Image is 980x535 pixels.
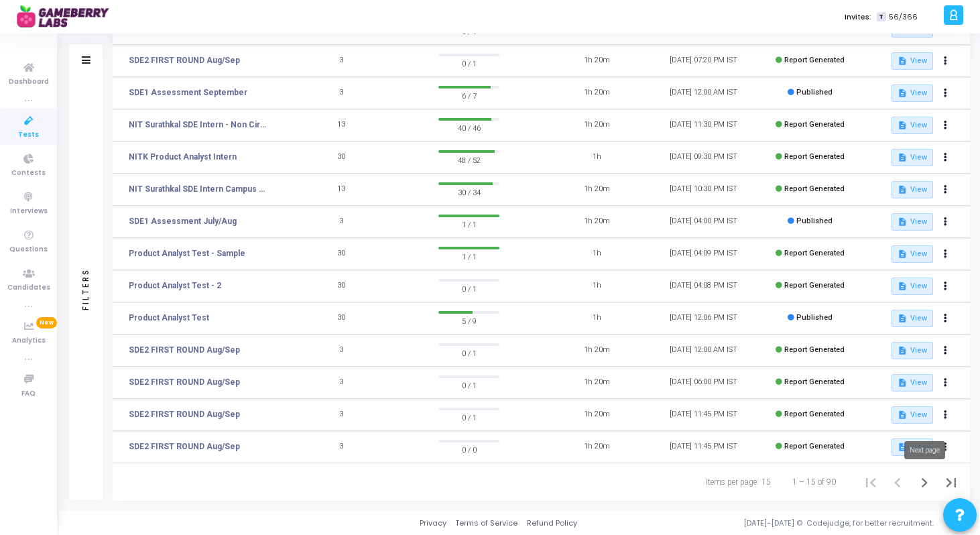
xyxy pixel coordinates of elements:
span: Report Generated [784,56,845,64]
span: 30 / 34 [438,185,499,198]
button: Next page [911,469,938,495]
span: 6 / 7 [438,88,499,102]
td: [DATE] 11:45 PM IST [650,399,757,431]
span: Report Generated [784,249,845,257]
span: 1 / 1 [438,217,499,231]
span: 0 / 1 [438,410,499,424]
td: [DATE] 11:30 PM IST [650,109,757,141]
mat-icon: description [898,378,907,388]
td: 3 [288,45,394,77]
span: 5 / 9 [438,314,499,327]
span: New [36,317,57,329]
td: 1h 20m [544,431,650,463]
span: Candidates [7,282,50,294]
img: logo [17,3,117,30]
button: View [892,181,932,198]
span: Report Generated [784,410,845,418]
mat-icon: description [898,249,907,259]
span: FAQ [21,388,36,400]
button: View [892,342,932,359]
td: 1h 20m [544,77,650,109]
mat-icon: description [898,346,907,355]
span: Published [796,88,833,97]
td: 1h 20m [544,174,650,206]
button: View [892,278,932,295]
td: 30 [288,270,394,302]
a: Product Analyst Test - Sample [129,247,245,259]
button: Previous page [884,469,911,495]
td: 1h 20m [544,335,650,367]
td: 30 [288,238,394,270]
div: 15 [761,476,771,488]
button: View [892,149,932,166]
td: 1h [544,141,650,174]
td: 1h 20m [544,45,650,77]
a: NIT Surathkal SDE Intern Campus Test [129,183,267,195]
button: View [892,245,932,263]
td: [DATE] 12:00 AM IST [650,77,757,109]
a: NITK Product Analyst Intern [129,151,237,163]
label: Invites: [845,11,871,23]
td: 30 [288,302,394,335]
td: [DATE] 12:06 PM IST [650,302,757,335]
button: Last page [938,469,965,495]
span: Report Generated [784,442,845,451]
td: [DATE] 12:00 AM IST [650,335,757,367]
mat-icon: description [898,88,907,98]
span: Interviews [10,206,48,217]
td: 1h [544,270,650,302]
button: View [892,117,932,134]
mat-icon: description [898,410,907,420]
td: 30 [288,141,394,174]
span: 0 / 0 [438,442,499,456]
span: T [877,12,885,22]
td: 3 [288,399,394,431]
div: Filters [80,215,92,362]
td: [DATE] 04:00 PM IST [650,206,757,238]
td: 13 [288,174,394,206]
td: 1h [544,238,650,270]
div: Next page [904,441,945,459]
td: 1h 20m [544,399,650,431]
button: View [892,374,932,392]
a: Privacy [420,518,446,529]
div: [DATE]-[DATE] © Codejudge, for better recruitment. [577,518,963,529]
mat-icon: description [898,217,907,227]
a: SDE2 FIRST ROUND Aug/Sep [129,440,240,453]
span: 0 / 1 [438,378,499,392]
td: 1h 20m [544,109,650,141]
td: 3 [288,431,394,463]
span: 48 / 52 [438,153,499,166]
button: View [892,310,932,327]
a: NIT Surathkal SDE Intern - Non Circuit [129,119,267,131]
mat-icon: description [898,56,907,66]
button: View [892,213,932,231]
mat-icon: description [898,153,907,162]
button: View [892,406,932,424]
button: View [892,52,932,70]
td: [DATE] 04:09 PM IST [650,238,757,270]
span: 0 / 1 [438,282,499,295]
a: SDE1 Assessment July/Aug [129,215,237,227]
span: 1 / 1 [438,249,499,263]
mat-icon: description [898,282,907,291]
a: SDE2 FIRST ROUND Aug/Sep [129,376,240,388]
td: [DATE] 07:20 PM IST [650,45,757,77]
span: 0 / 1 [438,56,499,70]
td: [DATE] 10:30 PM IST [650,174,757,206]
button: View [892,438,932,456]
span: Report Generated [784,281,845,290]
a: Product Analyst Test - 2 [129,280,221,292]
span: 56/366 [889,11,918,23]
span: Report Generated [784,120,845,129]
a: SDE2 FIRST ROUND Aug/Sep [129,408,240,420]
mat-icon: description [898,314,907,323]
span: 0 / 1 [438,346,499,359]
span: Published [796,217,833,225]
span: Published [796,313,833,322]
a: Terms of Service [455,518,517,529]
td: [DATE] 04:08 PM IST [650,270,757,302]
button: First page [857,469,884,495]
td: 13 [288,109,394,141]
td: 3 [288,77,394,109]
